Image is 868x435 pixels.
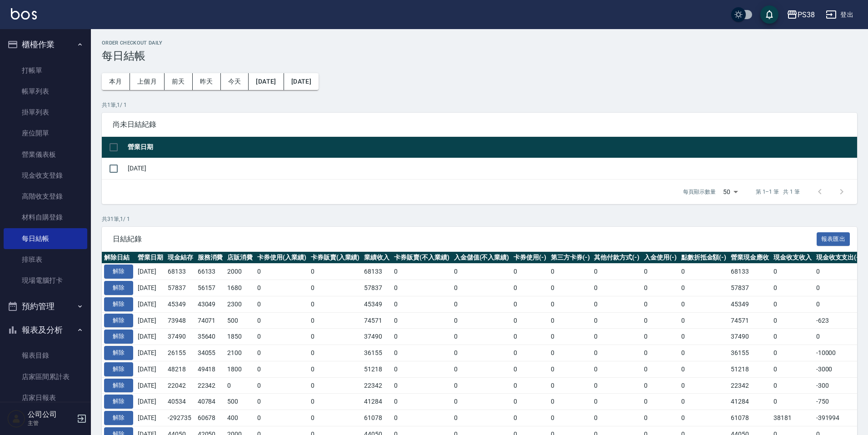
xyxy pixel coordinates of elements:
[130,73,165,90] button: 上個月
[798,9,815,20] div: PS38
[549,296,592,312] td: 0
[193,73,221,90] button: 昨天
[165,345,195,361] td: 26155
[771,280,814,296] td: 0
[113,235,817,244] span: 日結紀錄
[642,329,679,345] td: 0
[392,410,452,426] td: 0
[135,312,165,329] td: [DATE]
[255,329,309,345] td: 0
[362,377,392,394] td: 22342
[362,345,392,361] td: 36155
[362,280,392,296] td: 57837
[814,252,864,264] th: 現金收支支出(-)
[165,280,195,296] td: 57837
[165,361,195,377] td: 48218
[28,419,74,427] p: 主管
[225,296,255,312] td: 2300
[102,40,857,46] h2: Order checkout daily
[771,345,814,361] td: 0
[4,123,87,144] a: 座位開單
[511,264,549,280] td: 0
[195,252,225,264] th: 服務消費
[195,377,225,394] td: 22342
[814,296,864,312] td: 0
[195,410,225,426] td: 60678
[225,377,255,394] td: 0
[511,280,549,296] td: 0
[135,394,165,410] td: [DATE]
[195,361,225,377] td: 49418
[814,345,864,361] td: -10000
[817,232,850,246] button: 報表匯出
[225,280,255,296] td: 1680
[549,312,592,329] td: 0
[511,329,549,345] td: 0
[4,270,87,291] a: 現場電腦打卡
[309,394,362,410] td: 0
[135,329,165,345] td: [DATE]
[642,252,679,264] th: 入金使用(-)
[135,296,165,312] td: [DATE]
[511,361,549,377] td: 0
[4,249,87,270] a: 排班表
[104,362,133,376] button: 解除
[225,329,255,345] td: 1850
[511,296,549,312] td: 0
[642,410,679,426] td: 0
[549,361,592,377] td: 0
[452,280,512,296] td: 0
[165,312,195,329] td: 73948
[814,264,864,280] td: 0
[135,345,165,361] td: [DATE]
[255,280,309,296] td: 0
[592,296,642,312] td: 0
[549,329,592,345] td: 0
[642,345,679,361] td: 0
[165,73,193,90] button: 前天
[771,329,814,345] td: 0
[642,361,679,377] td: 0
[362,394,392,410] td: 41284
[760,5,778,24] button: save
[249,73,284,90] button: [DATE]
[679,312,729,329] td: 0
[195,394,225,410] td: 40784
[814,312,864,329] td: -623
[392,264,452,280] td: 0
[104,330,133,344] button: 解除
[4,81,87,102] a: 帳單列表
[592,312,642,329] td: 0
[309,264,362,280] td: 0
[309,296,362,312] td: 0
[511,377,549,394] td: 0
[771,394,814,410] td: 0
[362,312,392,329] td: 74571
[392,312,452,329] td: 0
[28,410,74,419] h5: 公司公司
[225,264,255,280] td: 2000
[4,102,87,123] a: 掛單列表
[309,252,362,264] th: 卡券販賣(入業績)
[822,6,857,23] button: 登出
[362,252,392,264] th: 業績收入
[104,395,133,409] button: 解除
[102,252,135,264] th: 解除日結
[165,252,195,264] th: 現金結存
[814,410,864,426] td: -391994
[165,296,195,312] td: 45349
[549,264,592,280] td: 0
[728,264,771,280] td: 68133
[135,252,165,264] th: 營業日期
[102,73,130,90] button: 本月
[452,377,512,394] td: 0
[452,296,512,312] td: 0
[225,252,255,264] th: 店販消費
[592,377,642,394] td: 0
[452,264,512,280] td: 0
[4,318,87,342] button: 報表及分析
[814,377,864,394] td: -300
[452,394,512,410] td: 0
[255,345,309,361] td: 0
[135,264,165,280] td: [DATE]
